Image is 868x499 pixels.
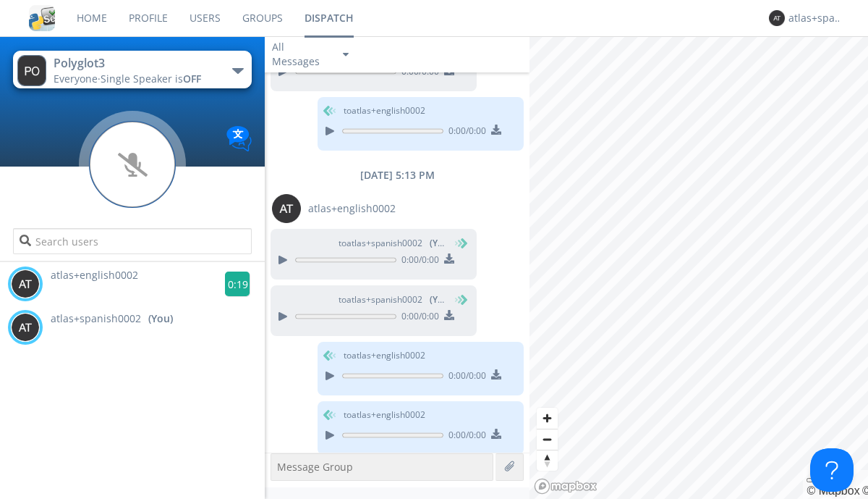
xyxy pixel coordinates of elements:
div: [DATE] 5:13 PM [265,168,529,183]
span: atlas+english0002 [308,201,396,216]
span: Single Speaker is [101,72,201,85]
div: atlas+spanish0002 [788,11,843,25]
span: to atlas+english0002 [344,349,425,362]
button: Zoom in [537,408,558,429]
a: Mapbox logo [534,478,597,495]
a: Mapbox [807,485,859,497]
span: OFF [183,72,201,85]
img: 373638.png [17,55,46,86]
div: Polyglot3 [54,55,216,72]
img: download media button [444,310,454,320]
span: 0:00 / 0:00 [396,310,439,326]
button: Toggle attribution [807,478,818,482]
span: to atlas+english0002 [344,104,425,117]
span: to atlas+spanish0002 [339,293,447,306]
img: 373638.png [11,269,40,298]
span: atlas+english0002 [51,268,138,282]
img: download media button [491,429,501,439]
button: Reset bearing to north [537,450,558,471]
span: to atlas+spanish0002 [339,237,447,250]
span: 0:00 / 0:00 [443,429,486,445]
img: 373638.png [769,10,785,26]
span: 0:00 / 0:00 [396,65,439,81]
img: 373638.png [11,313,40,342]
span: 0:00 / 0:00 [443,125,486,141]
img: Translation enabled [226,126,252,151]
input: Search users [13,228,251,254]
span: to atlas+english0002 [344,408,425,422]
div: (You) [148,311,173,326]
img: caret-down-sm.svg [343,53,349,56]
span: 0:00 / 0:00 [396,253,439,269]
span: (You) [430,293,451,306]
div: Everyone · [54,72,216,86]
img: download media button [491,369,501,380]
div: All Messages [272,40,330,69]
button: Zoom out [537,429,558,450]
span: Reset bearing to north [537,450,558,471]
span: (You) [430,237,451,249]
span: atlas+spanish0002 [51,311,141,326]
img: 373638.png [272,194,301,223]
img: cddb5a64eb264b2086981ab96f4c1ba7 [29,5,55,31]
button: Polyglot3Everyone·Single Speaker isOFF [13,51,251,88]
img: download media button [491,125,501,135]
span: Zoom out [537,429,558,450]
iframe: Toggle Customer Support [810,448,854,492]
span: 0:00 / 0:00 [443,369,486,385]
img: download media button [444,253,454,264]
